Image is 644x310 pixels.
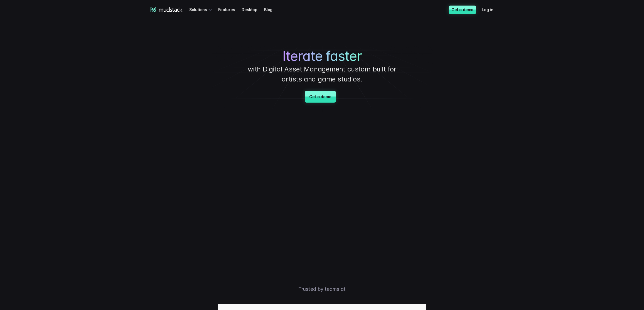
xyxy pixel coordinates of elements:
[127,285,517,293] p: Trusted by teams at
[189,4,214,15] div: Solutions
[218,4,242,15] a: Features
[242,4,264,15] a: Desktop
[264,4,279,15] a: Blog
[482,4,500,15] a: Log in
[239,64,405,84] p: with Digital Asset Management custom built for artists and game studios.
[282,48,362,64] span: Iterate faster
[305,91,336,103] a: Get a demo
[151,7,183,12] a: mudstack logo
[449,6,476,14] a: Get a demo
